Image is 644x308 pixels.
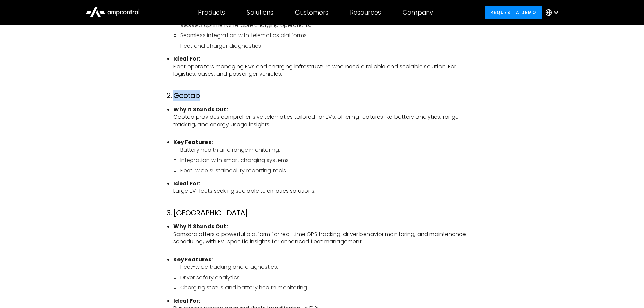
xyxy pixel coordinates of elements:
[180,284,478,291] li: Charging status and battery health monitoring.
[180,167,478,174] li: Fleet-wide sustainability reporting tools.
[295,9,328,16] div: Customers
[180,157,478,164] li: Integration with smart charging systems.
[173,180,478,195] li: Large EV fleets seeking scalable telematics solutions.
[173,138,213,146] strong: Key Features:
[198,9,225,16] div: Products
[173,222,228,230] strong: Why It Stands Out:
[173,297,200,305] strong: Ideal For:
[173,105,228,113] strong: Why It Stands Out:
[180,42,478,50] li: Fleet and charger diagnostics
[180,146,478,154] li: Battery health and range monitoring.
[180,274,478,281] li: Driver safety analytics.
[247,9,273,16] div: Solutions
[403,9,433,16] div: Company
[173,55,478,78] li: Fleet operators managing EVs and charging infrastructure who need a reliable and scalable solutio...
[180,263,478,271] li: Fleet-wide tracking and diagnostics.
[350,9,381,16] div: Resources
[167,209,478,217] h3: 3. [GEOGRAPHIC_DATA]
[180,22,478,29] li: 99.999% uptime for reliable charging operations.
[173,55,200,63] strong: Ideal For:
[173,106,478,136] li: Geotab provides comprehensive telematics tailored for EVs, offering features like battery analyti...
[173,256,213,263] strong: Key Features:
[173,223,478,253] li: Samsara offers a powerful platform for real-time GPS tracking, driver behavior monitoring, and ma...
[173,180,200,187] strong: Ideal For:
[167,91,478,100] h3: 2. Geotab
[180,32,478,39] li: Seamless integration with telematics platforms.
[485,6,542,19] a: Request a demo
